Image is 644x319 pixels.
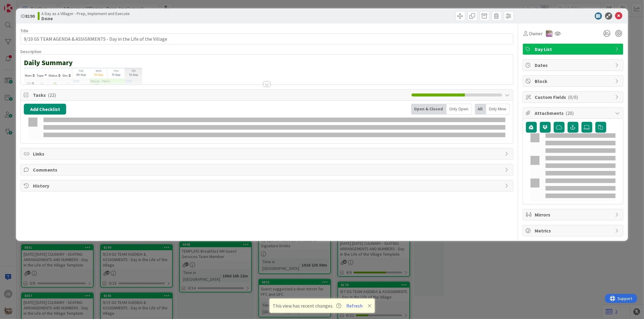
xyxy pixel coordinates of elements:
[546,30,553,37] img: OM
[24,67,327,230] img: image.png
[21,28,28,33] label: Title
[33,91,408,99] span: Tasks
[21,33,513,44] input: type card name here...
[33,166,502,173] span: Comments
[447,104,472,115] div: Only Open
[486,104,510,115] div: Only Mine
[568,94,578,100] span: ( 0/0 )
[41,11,130,16] span: A Day as a Villager - Prep, Implement and Execute
[21,49,41,54] span: Description
[48,92,56,98] span: ( 22 )
[24,104,66,115] button: Add Checklist
[475,104,486,115] div: All
[13,1,27,8] span: Support
[529,30,543,37] span: Owner
[535,227,612,234] span: Metrics
[24,58,73,67] strong: Daily Summary
[25,13,35,19] b: 8190
[535,46,612,53] span: Day List
[273,302,341,309] span: This view has recent changes.
[535,62,612,69] span: Dates
[344,302,365,310] button: Refresh
[41,16,130,21] b: Done
[21,12,35,20] span: ID
[33,182,502,189] span: History
[535,93,612,101] span: Custom Fields
[566,110,574,116] span: ( 20 )
[535,109,612,117] span: Attachments
[535,211,612,218] span: Mirrors
[411,104,447,115] div: Open & Closed
[33,150,502,157] span: Links
[535,77,612,85] span: Block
